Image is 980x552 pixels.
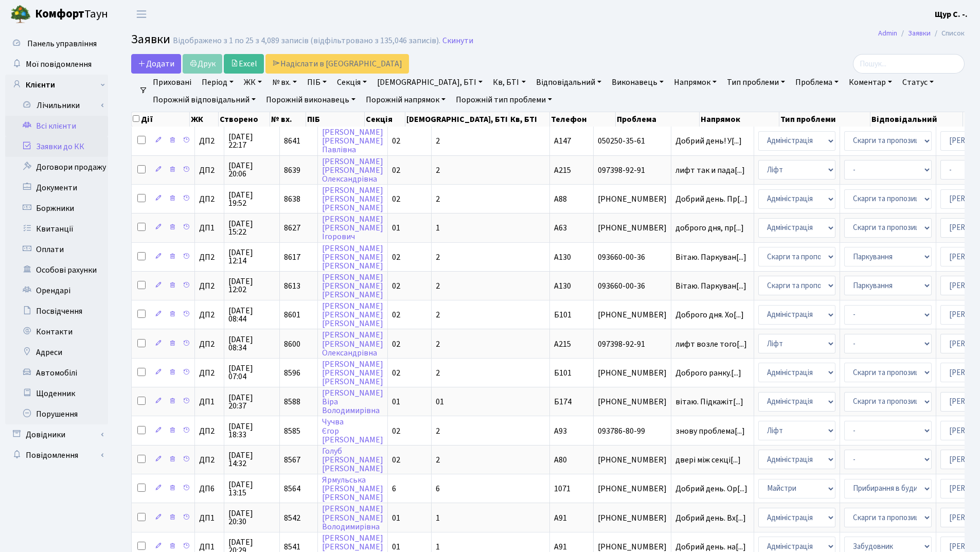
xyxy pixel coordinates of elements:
[228,509,275,526] span: [DATE] 20:30
[675,165,745,176] span: лифт так и пада[...]
[675,280,746,292] span: Вітаю. Паркуван[...]
[198,74,238,91] a: Період
[173,36,440,46] div: Відображено з 1 по 25 з 4,089 записів (відфільтровано з 135,046 записів).
[5,363,108,383] a: Автомобілі
[228,394,275,410] span: [DATE] 20:37
[931,28,965,39] li: Список
[554,222,567,234] span: А63
[284,396,300,407] span: 8588
[322,330,383,359] a: [PERSON_NAME][PERSON_NAME]Олександрівна
[35,6,108,23] span: Таун
[405,112,509,127] th: [DEMOGRAPHIC_DATA], БТІ
[5,136,108,157] a: Заявки до КК
[131,54,181,74] a: Додати
[284,280,300,292] span: 8613
[675,454,741,466] span: двері між секці[...]
[675,309,744,320] span: Доброго дня. Хо[...]
[489,74,529,91] a: Кв, БТІ
[608,74,668,91] a: Виконавець
[284,165,300,176] span: 8639
[373,74,487,91] a: [DEMOGRAPHIC_DATA], БТІ
[322,359,383,387] a: [PERSON_NAME][PERSON_NAME][PERSON_NAME]
[598,514,667,522] span: [PHONE_NUMBER]
[853,54,965,74] input: Пошук...
[129,6,154,23] button: Переключити навігацію
[598,485,667,493] span: [PHONE_NUMBER]
[436,512,440,524] span: 1
[149,91,260,109] a: Порожній відповідальний
[228,451,275,468] span: [DATE] 14:32
[442,36,473,46] a: Скинути
[598,427,667,435] span: 093786-80-99
[228,133,275,149] span: [DATE] 22:17
[392,309,400,320] span: 02
[199,253,220,261] span: ДП2
[322,243,383,272] a: [PERSON_NAME][PERSON_NAME][PERSON_NAME]
[5,116,108,136] a: Всі клієнти
[598,137,667,145] span: 050250-35-61
[598,543,667,551] span: [PHONE_NUMBER]
[392,454,400,466] span: 02
[199,137,220,145] span: ДП2
[670,74,721,91] a: Напрямок
[5,75,108,95] a: Клієнти
[199,514,220,522] span: ДП1
[436,425,440,437] span: 2
[598,311,667,319] span: [PHONE_NUMBER]
[228,480,275,497] span: [DATE] 13:15
[322,504,383,532] a: [PERSON_NAME][PERSON_NAME]Володимирівна
[322,213,383,242] a: [PERSON_NAME][PERSON_NAME]Ігорович
[284,367,300,379] span: 8596
[554,483,571,494] span: 1071
[5,322,108,342] a: Контакти
[436,483,440,494] span: 6
[392,339,400,350] span: 02
[27,38,97,49] span: Панель управління
[131,30,170,48] span: Заявки
[199,427,220,435] span: ДП2
[5,157,108,177] a: Договори продажу
[26,59,92,70] span: Мої повідомлення
[10,4,31,25] img: logo.png
[908,28,931,39] a: Заявки
[863,23,980,44] nav: breadcrumb
[333,74,371,91] a: Секція
[322,417,383,446] a: ЧучваЄгор[PERSON_NAME]
[5,260,108,280] a: Особові рахунки
[598,253,667,261] span: 093660-00-36
[5,424,108,445] a: Довідники
[392,165,400,176] span: 02
[436,252,440,263] span: 2
[436,396,444,407] span: 01
[5,219,108,239] a: Квитанції
[554,309,572,320] span: Б101
[35,6,84,22] b: Комфорт
[284,454,300,466] span: 8567
[554,280,571,292] span: А130
[554,165,571,176] span: А215
[554,454,567,466] span: А80
[392,280,400,292] span: 02
[228,191,275,207] span: [DATE] 19:52
[284,483,300,494] span: 8564
[199,340,220,348] span: ДП2
[5,383,108,404] a: Щоденник
[436,309,440,320] span: 2
[935,8,968,21] a: Щур С. -.
[5,33,108,54] a: Панель управління
[224,54,264,74] a: Excel
[675,512,746,524] span: Добрий день. Вх[...]
[675,367,741,379] span: Доброго ранку.[...]
[5,280,108,301] a: Орендарі
[598,340,667,348] span: 097398-92-91
[878,28,897,39] a: Admin
[322,272,383,300] a: [PERSON_NAME][PERSON_NAME][PERSON_NAME]
[270,112,306,127] th: № вх.
[228,277,275,294] span: [DATE] 12:02
[675,135,742,147] span: Добрий день! У[...]
[199,398,220,406] span: ДП1
[436,193,440,205] span: 2
[190,112,219,127] th: ЖК
[306,112,365,127] th: ПІБ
